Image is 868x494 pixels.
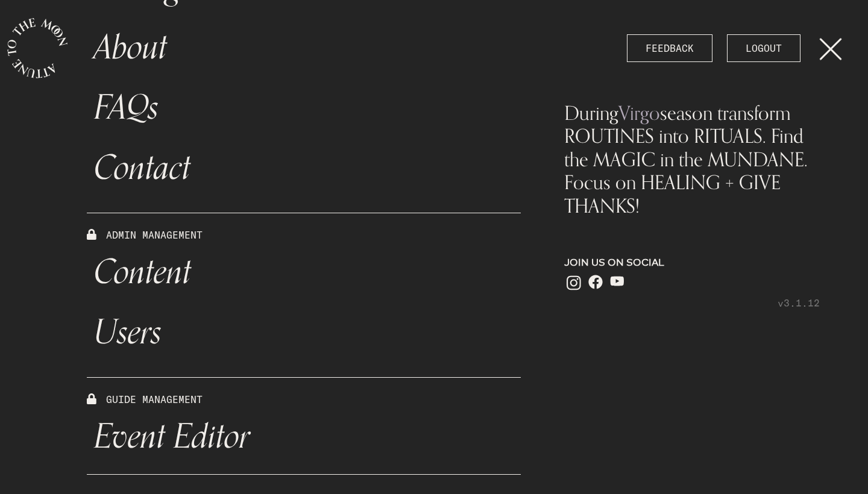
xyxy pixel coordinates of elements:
p: v3.1.12 [564,296,820,310]
a: Content [87,242,521,302]
button: FEEDBACK [627,34,712,62]
a: Users [87,302,521,363]
p: ADMIN MANAGEMENT [87,228,521,242]
span: FEEDBACK [646,41,694,55]
a: Contact [87,138,521,198]
a: LOGOUT [727,34,800,62]
p: JOIN US ON SOCIAL [564,255,820,270]
p: GUIDE MANAGEMENT [87,392,521,407]
a: About [87,17,521,78]
a: Event Editor [87,407,521,467]
span: Virgo [618,101,660,125]
a: FAQs [87,78,521,138]
div: During season transform ROUTINES into RITUALS. Find the MAGIC in the MUNDANE. Focus on HEALING + ... [564,101,820,217]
